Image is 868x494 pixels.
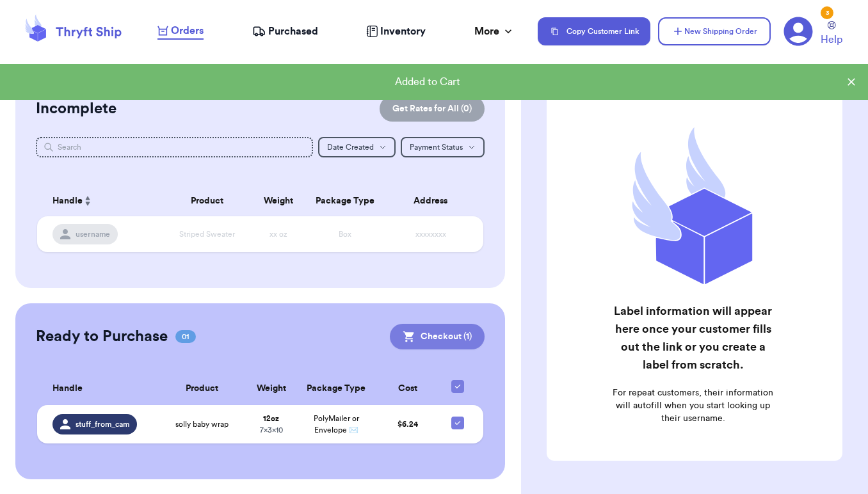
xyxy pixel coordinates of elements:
p: For repeat customers, their information will autofill when you start looking up their username. [611,386,775,425]
span: Box [339,230,351,238]
span: Help [821,32,842,47]
th: Package Type [297,372,375,405]
span: Handle [52,195,83,208]
span: Payment Status [410,143,463,151]
span: Date Created [327,143,374,151]
span: xx oz [269,230,287,238]
div: More [474,24,515,39]
th: Weight [245,372,297,405]
button: Checkout (1) [390,324,485,349]
button: Copy Customer Link [538,17,650,45]
h2: Incomplete [36,99,117,119]
th: Address [385,186,483,216]
button: Sort ascending [83,193,93,209]
span: Striped Sweater [179,230,235,238]
span: solly baby wrap [175,419,229,429]
span: Inventory [380,24,426,39]
th: Cost [375,372,440,405]
a: Purchased [252,24,318,39]
span: Purchased [268,24,318,39]
a: Orders [157,23,204,40]
th: Product [159,372,245,405]
th: Product [163,186,252,216]
span: 01 [175,330,196,343]
th: Package Type [305,186,385,216]
span: Orders [171,23,204,38]
a: Inventory [366,24,426,39]
h2: Ready to Purchase [36,326,168,347]
div: Added to Cart [10,74,845,90]
button: Payment Status [401,137,485,157]
th: Weight [252,186,305,216]
a: 3 [784,17,813,46]
span: stuff_from_cam [76,419,129,429]
span: $ 6.24 [398,420,418,428]
button: Date Created [318,137,396,157]
input: Search [36,137,313,157]
span: username [76,229,110,239]
h2: Label information will appear here once your customer fills out the link or you create a label fr... [611,302,775,374]
button: New Shipping Order [658,17,771,45]
span: Handle [52,382,83,395]
span: 7 x 3 x 10 [260,426,283,434]
span: xxxxxxxx [415,230,446,238]
a: Help [821,21,842,47]
span: PolyMailer or Envelope ✉️ [314,415,359,434]
strong: 12 oz [263,415,279,422]
div: 3 [821,6,833,19]
button: Get Rates for All (0) [380,96,485,122]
